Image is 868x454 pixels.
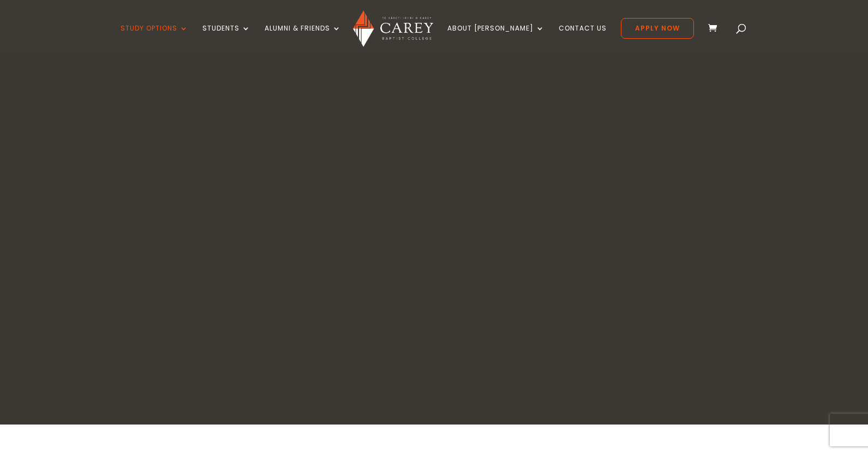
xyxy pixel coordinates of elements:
a: Apply Now [621,18,694,39]
a: Study Options [121,25,188,50]
a: Students [202,25,250,50]
img: Carey Baptist College [353,10,433,47]
a: About [PERSON_NAME] [447,25,544,50]
a: Alumni & Friends [265,25,341,50]
a: Contact Us [559,25,607,50]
